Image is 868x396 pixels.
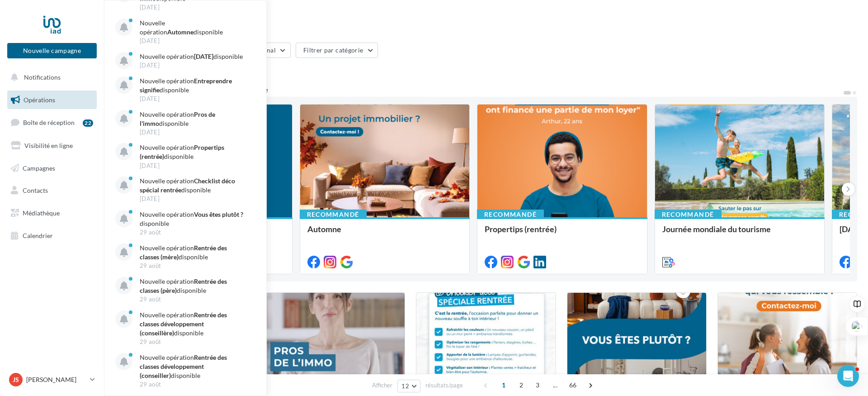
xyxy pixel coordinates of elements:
a: JS [PERSON_NAME] [7,371,97,388]
a: Boîte de réception22 [5,113,99,132]
div: Automne [307,224,462,243]
a: Campagnes [5,159,99,178]
p: [PERSON_NAME] [26,375,86,384]
a: Médiathèque [5,204,99,223]
iframe: Intercom live chat [837,365,859,387]
div: 22 [83,119,93,127]
span: JS [13,375,19,384]
button: Filtrer par catégorie [296,43,378,58]
div: 6 opérations recommandées par votre enseigne [115,86,843,93]
span: Calendrier [23,232,53,239]
span: Opérations [24,96,55,104]
span: Notifications [24,73,61,81]
span: Médiathèque [23,209,60,217]
a: Visibilité en ligne [5,136,99,155]
span: 3 [530,378,545,392]
span: résultats/page [425,381,463,390]
button: Notifications [5,68,95,87]
span: 1 [496,378,511,392]
span: 12 [401,382,409,390]
div: Recommandé [477,210,544,219]
a: Contacts [5,181,99,200]
div: Journée mondiale du tourisme [662,224,817,243]
span: 2 [514,378,528,392]
div: Recommandé [300,210,367,219]
span: Visibilité en ligne [24,142,73,149]
div: Propertips (rentrée) [485,224,640,243]
span: ... [548,378,562,392]
div: Opérations marketing [115,14,857,28]
span: Campagnes [23,164,55,172]
span: Contacts [23,186,48,194]
button: Nouvelle campagne [7,43,97,58]
a: Opérations [5,91,99,110]
div: Recommandé [655,210,722,219]
span: Afficher [372,381,392,390]
span: Boîte de réception [23,119,75,126]
a: Calendrier [5,226,99,245]
button: 12 [397,380,420,392]
span: 66 [566,378,580,392]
